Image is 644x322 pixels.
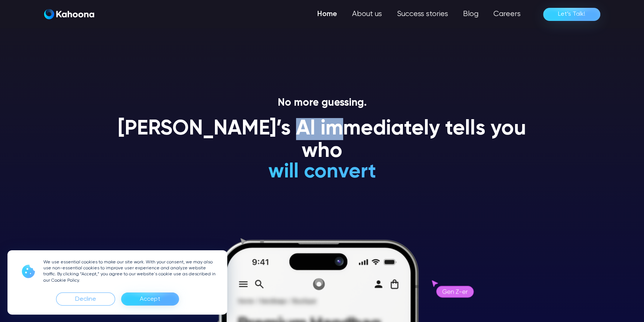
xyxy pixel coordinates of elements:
div: Let’s Talk! [558,8,585,20]
a: About us [345,7,389,22]
h1: [PERSON_NAME]’s AI immediately tells you who [109,118,535,162]
a: Home [310,7,345,22]
a: home [44,9,94,20]
img: Kahoona logo white [44,9,94,19]
div: Decline [75,293,96,305]
p: No more guessing. [109,97,535,109]
p: We use essential cookies to make our site work. With your consent, we may also use non-essential ... [43,259,218,284]
g: Gen Z-er [443,289,468,294]
a: Success stories [389,7,456,22]
div: Decline [56,292,115,306]
div: Accept [121,292,179,306]
a: Blog [456,7,486,22]
a: Let’s Talk! [543,8,600,21]
div: Accept [140,293,160,305]
a: Careers [486,7,528,22]
h1: will convert [212,161,432,183]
